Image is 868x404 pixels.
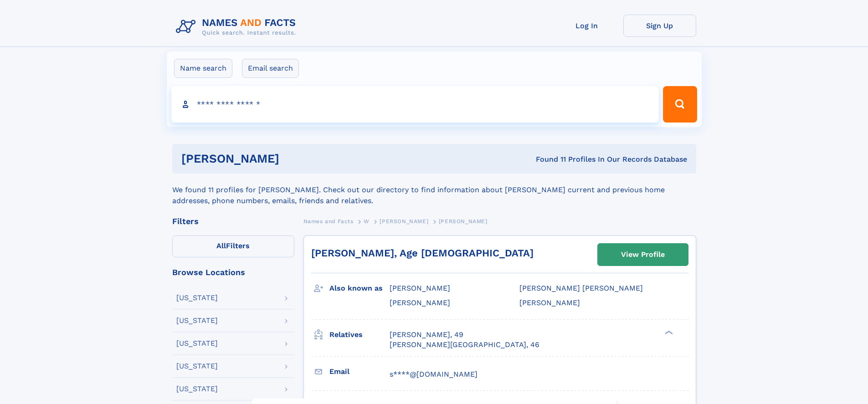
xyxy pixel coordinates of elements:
span: W [364,218,370,225]
h3: Email [329,364,390,379]
div: [US_STATE] [176,294,218,302]
span: [PERSON_NAME] [390,298,450,307]
div: [US_STATE] [176,385,218,393]
span: [PERSON_NAME] [390,284,450,292]
div: [US_STATE] [176,317,218,324]
h1: [PERSON_NAME] [181,153,408,164]
a: W [364,215,370,227]
span: All [216,241,226,250]
div: [US_STATE] [176,363,218,370]
input: search input [171,86,659,123]
a: Names and Facts [303,215,354,227]
h3: Relatives [329,327,390,343]
a: Sign Up [623,15,696,37]
label: Email search [242,59,299,78]
div: Found 11 Profiles In Our Records Database [407,154,687,164]
img: Logo Names and Facts [172,15,303,39]
span: [PERSON_NAME] [439,218,488,225]
span: [PERSON_NAME] [PERSON_NAME] [519,284,643,292]
div: Filters [172,217,294,225]
a: [PERSON_NAME], 49 [390,330,463,340]
div: We found 11 profiles for [PERSON_NAME]. Check out our directory to find information about [PERSON... [172,174,696,206]
a: [PERSON_NAME], Age [DEMOGRAPHIC_DATA] [311,247,534,259]
div: View Profile [621,244,665,265]
div: ❯ [663,329,673,335]
label: Filters [172,235,294,257]
a: View Profile [598,244,688,266]
button: Search Button [663,86,697,123]
div: [US_STATE] [176,340,218,347]
span: [PERSON_NAME] [519,298,580,307]
h3: Also known as [329,281,390,296]
label: Name search [174,59,232,78]
span: [PERSON_NAME] [380,218,428,225]
a: Log In [550,15,623,37]
a: [PERSON_NAME][GEOGRAPHIC_DATA], 46 [390,340,539,350]
a: [PERSON_NAME] [380,215,428,227]
div: Browse Locations [172,268,294,276]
